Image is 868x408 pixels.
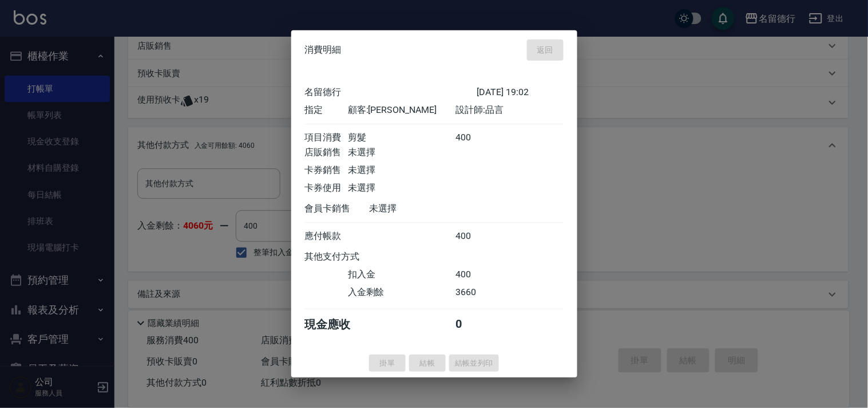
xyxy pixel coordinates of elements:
div: 項目消費 [305,131,348,143]
div: 應付帳款 [305,230,348,242]
span: 消費明細 [305,44,342,56]
div: 顧客: [PERSON_NAME] [348,104,455,116]
div: 0 [455,316,498,332]
div: 會員卡銷售 [305,202,370,214]
div: 店販銷售 [305,146,348,158]
div: 剪髮 [348,131,455,143]
div: 設計師: 品言 [455,104,563,116]
div: 現金應收 [305,316,370,332]
div: 名留德行 [305,86,477,98]
div: 未選擇 [348,164,455,176]
div: 其他支付方式 [305,250,391,262]
div: 未選擇 [370,202,477,214]
div: 400 [455,268,498,280]
div: 卡券銷售 [305,164,348,176]
div: 未選擇 [348,182,455,194]
div: 入金剩餘 [348,286,455,298]
div: 未選擇 [348,146,455,158]
div: [DATE] 19:02 [477,86,564,98]
div: 3660 [455,286,498,298]
div: 指定 [305,104,348,116]
div: 扣入金 [348,268,455,280]
div: 卡券使用 [305,182,348,194]
div: 400 [455,230,498,242]
div: 400 [455,131,498,143]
